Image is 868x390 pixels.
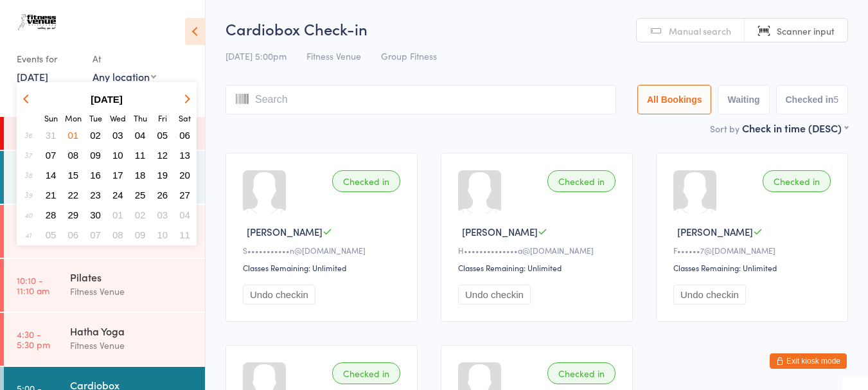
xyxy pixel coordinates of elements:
span: 25 [135,190,146,200]
button: 01 [108,206,128,224]
button: 04 [175,206,195,224]
button: 10 [108,146,128,164]
span: 07 [46,150,57,161]
a: 10:10 -11:10 amPilatesFitness Venue [4,259,205,312]
button: 05 [41,226,61,244]
small: Friday [158,112,167,123]
span: Manual search [669,24,731,37]
span: 29 [68,209,79,220]
button: 13 [175,146,195,164]
span: 01 [112,209,123,220]
span: 09 [90,150,101,161]
span: [PERSON_NAME] [462,225,538,238]
button: 06 [175,127,195,144]
input: Search [226,85,616,114]
button: 09 [130,226,150,244]
span: 27 [179,190,190,200]
small: Tuesday [89,112,102,123]
button: 01 [64,127,84,144]
span: 02 [135,209,146,220]
button: 02 [85,127,105,144]
small: Saturday [179,112,191,123]
span: 05 [46,229,57,240]
button: 07 [41,146,61,164]
button: 09 [85,146,105,164]
button: Undo checkin [458,285,531,305]
button: 05 [153,127,173,144]
div: Classes Remaining: Unlimited [673,262,835,273]
div: At [93,48,156,69]
span: 14 [46,170,57,181]
button: 17 [108,166,128,184]
button: 07 [85,226,105,244]
button: 24 [108,186,128,204]
button: 04 [130,127,150,144]
span: 31 [46,130,57,141]
time: 10:10 - 11:10 am [17,275,49,296]
div: Hatha Yoga [70,324,194,338]
span: Scanner input [777,24,835,37]
div: Events for [17,48,80,69]
div: Fitness Venue [70,284,194,299]
span: 04 [179,209,190,220]
button: All Bookings [637,85,712,114]
em: 41 [25,229,31,240]
span: Fitness Venue [306,49,361,62]
button: 20 [175,166,195,184]
time: 4:30 - 5:30 pm [17,329,50,350]
button: 27 [175,186,195,204]
span: 08 [68,150,79,161]
span: 11 [135,150,146,161]
em: 36 [24,130,32,140]
strong: [DATE] [91,94,123,105]
span: 12 [157,150,168,161]
button: 14 [41,166,61,184]
button: 06 [64,226,84,244]
button: 29 [64,206,84,224]
div: S•••••••••••n@[DOMAIN_NAME] [243,245,404,256]
em: 37 [24,150,32,160]
div: 5 [833,94,838,105]
div: Check in time (DESC) [742,121,848,135]
small: Monday [65,112,82,123]
span: 04 [135,130,146,141]
button: 15 [64,166,84,184]
button: 10 [153,226,173,244]
button: 26 [153,186,173,204]
span: 24 [112,190,123,200]
small: Sunday [44,112,58,123]
span: 16 [90,170,101,181]
button: 31 [41,127,61,144]
div: Any location [93,69,156,84]
label: Sort by [710,122,740,135]
button: 11 [130,146,150,164]
button: 08 [108,226,128,244]
span: 01 [68,130,79,141]
a: 4:30 -5:30 pmHatha YogaFitness Venue [4,313,205,366]
span: 23 [90,190,101,200]
button: 22 [64,186,84,204]
span: 28 [46,209,57,220]
small: Wednesday [110,112,126,123]
div: Checked in [332,170,400,192]
span: 02 [90,130,101,141]
span: 13 [179,150,190,161]
button: 02 [130,206,150,224]
button: 18 [130,166,150,184]
div: H••••••••••••••a@[DOMAIN_NAME] [458,245,619,256]
button: 11 [175,226,195,244]
span: 20 [179,170,190,181]
span: 07 [90,229,101,240]
span: 06 [179,130,190,141]
div: F••••••7@[DOMAIN_NAME] [673,245,835,256]
span: 30 [90,209,101,220]
button: Waiting [718,85,769,114]
button: 28 [41,206,61,224]
span: 09 [135,229,146,240]
span: 19 [157,170,168,181]
span: 03 [112,130,123,141]
button: Undo checkin [243,285,315,305]
span: 18 [135,170,146,181]
button: 16 [85,166,105,184]
button: 25 [130,186,150,204]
